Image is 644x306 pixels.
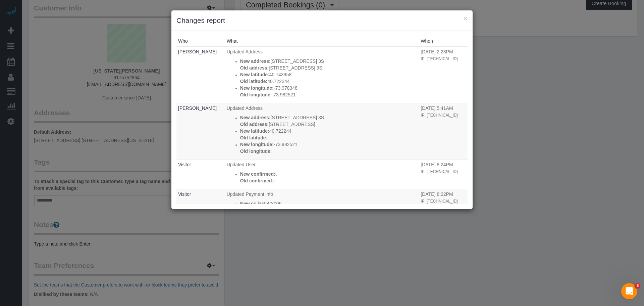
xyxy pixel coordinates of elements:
[419,189,468,232] td: When
[419,36,468,46] th: When
[419,46,468,103] td: When
[240,78,418,85] p: 40.722244
[240,91,418,98] p: -73.982521
[240,92,272,97] strong: Old longitude:
[635,283,640,289] span: 5
[178,191,191,197] a: Visitor
[240,115,271,120] strong: New address:
[240,85,418,91] p: -73.978348
[240,114,418,121] p: [STREET_ADDRESS] 3S
[240,135,268,140] strong: Old latitude:
[240,177,418,184] p: f
[240,141,418,148] p: -73.982521
[419,103,468,159] td: When
[240,171,275,177] strong: New confirmed:
[421,169,458,174] small: IP: [TECHNICAL_ID]
[227,191,273,197] span: Updated Payment info
[225,103,419,159] td: What
[178,162,191,167] a: Visitor
[240,128,418,134] p: 40.722244
[240,128,269,134] strong: New latitude:
[240,79,268,84] strong: Old latitude:
[227,105,263,111] span: Updated Address
[240,171,418,177] p: t
[240,71,418,78] p: 40.743958
[225,46,419,103] td: What
[240,122,269,127] strong: Old address:
[240,200,418,207] p: 8006
[240,142,274,147] strong: New longitude:
[240,201,271,206] strong: New cc last 4:
[240,148,272,154] strong: Old longitude:
[176,15,468,26] h3: Changes report
[621,283,637,299] iframe: Intercom live chat
[176,189,225,232] td: Who
[421,199,458,204] small: IP: [TECHNICAL_ID]
[225,159,419,189] td: What
[419,159,468,189] td: When
[225,189,419,232] td: What
[178,49,217,54] a: [PERSON_NAME]
[176,103,225,159] td: Who
[240,64,418,71] p: [STREET_ADDRESS] 3S
[240,58,418,64] p: [STREET_ADDRESS] 3S
[421,113,458,118] small: IP: [TECHNICAL_ID]
[240,121,418,128] p: [STREET_ADDRESS]
[240,178,274,183] strong: Old confirmed:
[240,72,269,77] strong: New latitude:
[178,105,217,111] a: [PERSON_NAME]
[227,162,256,167] span: Updated User
[240,65,269,71] strong: Old address:
[240,85,274,91] strong: New longitude:
[225,36,419,46] th: What
[171,10,473,209] sui-modal: Changes report
[240,58,271,64] strong: New address:
[421,56,458,61] small: IP: [TECHNICAL_ID]
[176,159,225,189] td: Who
[176,46,225,103] td: Who
[176,36,225,46] th: Who
[227,49,263,54] span: Updated Address
[464,15,468,22] button: ×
